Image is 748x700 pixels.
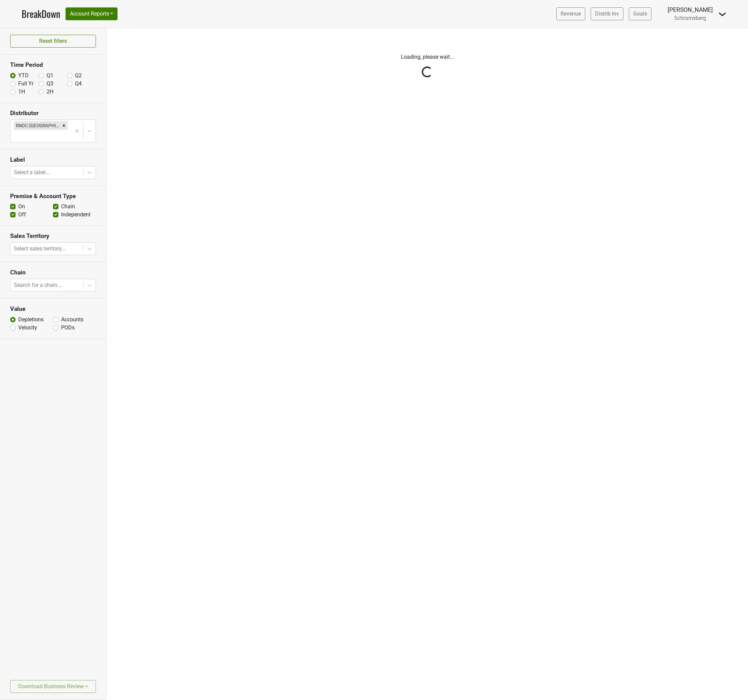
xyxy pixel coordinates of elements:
[629,7,651,20] a: Goals
[22,7,60,21] a: BreakDown
[10,680,96,693] button: Download Business Review
[240,53,615,61] p: Loading, please wait...
[556,7,585,20] a: Revenue
[591,7,623,20] a: Distrib Inv
[66,7,118,20] button: Account Reports
[674,15,706,21] span: Schramsberg
[668,5,713,14] div: [PERSON_NAME]
[718,10,726,18] img: Dropdown Menu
